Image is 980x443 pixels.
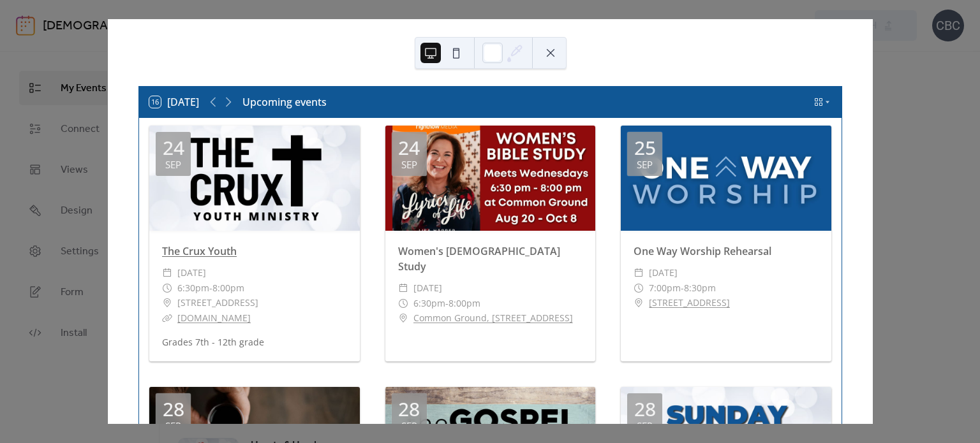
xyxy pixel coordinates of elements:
[413,296,445,311] span: 6:30pm
[242,94,327,110] div: Upcoming events
[162,244,237,258] a: The Crux Youth
[634,295,644,310] div: ​
[177,280,209,296] span: 6:30pm
[385,243,596,274] div: Women's [DEMOGRAPHIC_DATA] Study
[177,312,251,324] a: [DOMAIN_NAME]
[449,296,480,311] span: 8:00pm
[413,310,573,326] a: Common Ground, [STREET_ADDRESS]
[634,400,656,419] div: 28
[162,295,172,310] div: ​
[163,400,184,419] div: 28
[649,295,730,310] a: [STREET_ADDRESS]
[398,280,408,296] div: ​
[398,296,408,311] div: ​
[163,138,184,157] div: 24
[177,295,258,310] span: [STREET_ADDRESS]
[177,265,206,280] span: [DATE]
[684,280,716,296] span: 8:30pm
[398,310,408,326] div: ​
[649,280,681,296] span: 7:00pm
[212,280,244,296] span: 8:00pm
[649,265,678,280] span: [DATE]
[165,421,181,431] div: Sep
[145,93,204,111] button: 16[DATE]
[634,280,644,296] div: ​
[149,335,360,349] div: Grades 7th - 12th grade
[637,160,653,170] div: Sep
[621,243,831,259] div: One Way Worship Rehearsal
[398,138,420,157] div: 24
[413,280,442,296] span: [DATE]
[634,138,656,157] div: 25
[209,280,212,296] span: -
[401,421,417,431] div: Sep
[162,310,172,326] div: ​
[162,265,172,280] div: ​
[398,400,420,419] div: 28
[165,160,181,170] div: Sep
[401,160,417,170] div: Sep
[162,280,172,296] div: ​
[637,421,653,431] div: Sep
[634,265,644,280] div: ​
[681,280,684,296] span: -
[445,296,449,311] span: -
